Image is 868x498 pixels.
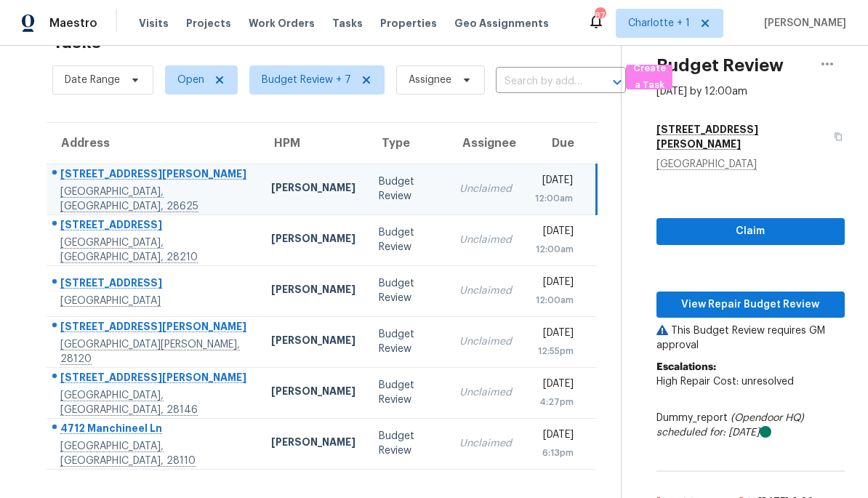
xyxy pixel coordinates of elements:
[535,427,574,446] div: [DATE]
[535,395,574,409] div: 4:27pm
[459,436,512,451] div: Unclaimed
[607,72,627,92] button: Open
[379,174,435,204] div: Budget Review
[380,16,437,31] span: Properties
[332,18,363,28] span: Tasks
[668,296,833,314] span: View Repair Budget Review
[656,411,845,440] div: Dummy_report
[139,16,169,31] span: Visits
[186,16,231,31] span: Projects
[668,222,833,241] span: Claim
[595,9,605,23] div: 87
[249,16,315,31] span: Work Orders
[177,73,204,87] span: Open
[379,225,435,254] div: Budget Review
[47,123,260,164] th: Address
[459,334,512,349] div: Unclaimed
[260,123,367,164] th: HPM
[535,275,574,293] div: [DATE]
[379,429,435,458] div: Budget Review
[628,16,690,31] span: Charlotte + 1
[656,427,760,438] i: scheduled for: [DATE]
[448,123,523,164] th: Assignee
[271,333,355,351] div: [PERSON_NAME]
[656,362,716,372] b: Escalations:
[633,60,665,94] span: Create a Task
[656,218,845,245] button: Claim
[49,16,97,31] span: Maestro
[535,224,574,242] div: [DATE]
[271,384,355,402] div: [PERSON_NAME]
[535,191,573,206] div: 12:00am
[656,377,794,387] span: High Repair Cost: unresolved
[731,413,804,423] i: (Opendoor HQ)
[262,73,351,87] span: Budget Review + 7
[459,182,512,196] div: Unclaimed
[496,71,585,93] input: Search by address
[535,344,574,358] div: 12:55pm
[535,446,574,460] div: 6:13pm
[535,326,574,344] div: [DATE]
[459,233,512,247] div: Unclaimed
[271,180,355,198] div: [PERSON_NAME]
[52,35,101,49] h2: Tasks
[65,73,120,87] span: Date Range
[379,378,435,407] div: Budget Review
[758,16,846,31] span: [PERSON_NAME]
[271,282,355,300] div: [PERSON_NAME]
[535,377,574,395] div: [DATE]
[379,276,435,305] div: Budget Review
[523,123,597,164] th: Due
[271,435,355,453] div: [PERSON_NAME]
[379,327,435,356] div: Budget Review
[535,173,573,191] div: [DATE]
[409,73,451,87] span: Assignee
[367,123,447,164] th: Type
[459,385,512,400] div: Unclaimed
[656,58,784,73] h2: Budget Review
[656,292,845,318] button: View Repair Budget Review
[535,293,574,308] div: 12:00am
[656,84,747,99] div: [DATE] by 12:00am
[656,324,845,353] p: This Budget Review requires GM approval
[454,16,549,31] span: Geo Assignments
[825,116,845,157] button: Copy Address
[459,284,512,298] div: Unclaimed
[626,65,672,89] button: Create a Task
[535,242,574,257] div: 12:00am
[271,231,355,249] div: [PERSON_NAME]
